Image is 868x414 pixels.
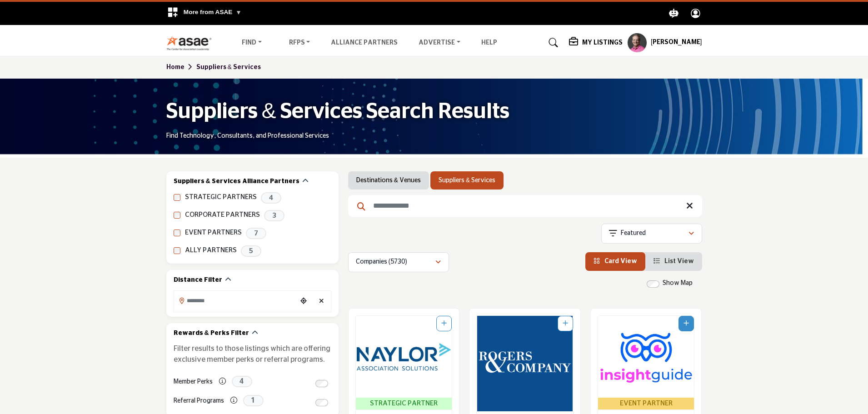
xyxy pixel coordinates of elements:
span: 5 [241,245,261,257]
a: Home [166,64,196,70]
input: Search Keyword [348,195,702,217]
input: CORPORATE PARTNERS checkbox [174,212,180,219]
div: More from ASAE [161,2,247,25]
label: Show Map [663,279,693,288]
p: Find Technology, Consultants, and Professional Services [166,132,329,141]
input: Switch to Referral Programs [315,399,328,406]
span: List View [664,258,694,264]
label: EVENT PARTNERS [185,228,242,238]
label: STRATEGIC PARTNERS [185,192,257,203]
a: Advertise [412,36,467,49]
div: Choose your current location [297,292,310,311]
p: Featured [621,229,646,238]
img: Insight Guide LLC [598,316,694,398]
span: 7 [246,228,266,239]
div: My Listings [569,37,623,48]
label: CORPORATE PARTNERS [185,210,260,220]
a: View List [653,258,694,264]
span: STRATEGIC PARTNER [358,399,450,409]
span: EVENT PARTNER [600,399,693,409]
img: Rogers & Company PLLC [477,316,573,411]
a: Add To List [563,320,568,327]
button: Featured [601,224,702,244]
h2: Rewards & Perks Filter [174,329,249,338]
img: Site Logo [166,35,217,50]
span: 4 [232,376,252,387]
div: Clear search location [315,292,329,311]
input: STRATEGIC PARTNERS checkbox [174,194,180,201]
a: Suppliers & Services [196,64,261,70]
a: Add To List [683,320,689,327]
span: Card View [604,258,637,264]
li: Card View [585,252,645,271]
button: Companies (5730) [348,252,449,272]
a: RFPs [283,36,317,49]
label: ALLY PARTNERS [185,245,237,256]
input: EVENT PARTNERS checkbox [174,229,180,236]
span: More from ASAE [184,9,242,15]
img: Naylor Association Solutions [356,316,452,398]
h1: Suppliers & Services Search Results [166,98,509,126]
h2: Distance Filter [174,276,222,285]
h5: My Listings [582,39,623,47]
a: Alliance Partners [331,40,398,46]
p: Companies (5730) [356,258,407,267]
a: Open Listing in new tab [598,316,694,410]
a: Destinations & Venues [356,176,421,185]
a: View Card [594,258,637,264]
label: Member Perks [174,374,213,390]
a: Search [540,35,564,50]
a: Find [235,36,268,49]
input: Search Location [174,292,297,309]
input: ALLY PARTNERS checkbox [174,247,180,254]
a: Add To List [441,320,447,327]
span: 3 [264,210,284,221]
a: Open Listing in new tab [356,316,452,410]
label: Referral Programs [174,393,224,409]
a: Help [481,40,497,46]
span: 1 [243,395,264,406]
h2: Suppliers & Services Alliance Partners [174,177,299,186]
input: Switch to Member Perks [315,380,328,387]
li: List View [645,252,702,271]
span: 4 [261,192,281,204]
a: Open Listing in new tab [477,316,573,411]
h5: [PERSON_NAME] [651,38,702,47]
button: Show hide supplier dropdown [627,33,647,53]
p: Filter results to those listings which are offering exclusive member perks or referral programs. [174,343,331,365]
a: Suppliers & Services [439,176,495,185]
